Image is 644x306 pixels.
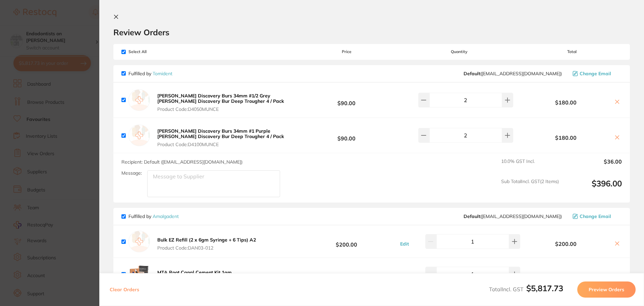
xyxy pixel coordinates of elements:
span: Select All [121,49,189,54]
button: Edit [398,241,411,247]
b: $180.00 [522,99,610,105]
button: [PERSON_NAME] Discovery Burs 34mm #1/2 Grey [PERSON_NAME] Discovery Bur Deep Trougher 4 / Pack Pr... [155,93,297,112]
button: MTA Root Canal Cement Kit 1gm Product Code:MAT19-005 [155,269,234,283]
button: Preview Orders [577,281,636,298]
b: $150.00 [297,268,396,280]
span: Quantity [397,49,522,54]
p: Fulfilled by [128,71,172,76]
b: $200.00 [297,235,396,248]
a: Tomident [153,71,172,77]
span: Product Code: D4050MUNCE [157,106,294,112]
b: Bulk EZ Refill (2 x 6gm Syringe + 6 Tips) A2 [157,237,256,243]
span: info@amalgadent.com.au [464,214,562,219]
button: Change Email [571,213,622,219]
b: [PERSON_NAME] Discovery Burs 34mm #1 Purple [PERSON_NAME] Discovery Bur Deep Trougher 4 / Pack [157,128,284,139]
label: Message: [121,170,142,176]
span: Product Code: D4100MUNCE [157,142,294,147]
span: Price [297,49,396,54]
output: $396.00 [564,179,622,197]
span: Product Code: DAN03-012 [157,245,256,251]
p: Fulfilled by [128,214,179,219]
span: Recipient: Default ( [EMAIL_ADDRESS][DOMAIN_NAME] ) [121,159,243,165]
button: Bulk EZ Refill (2 x 6gm Syringe + 6 Tips) A2 Product Code:DAN03-012 [155,237,258,251]
b: Default [464,213,480,219]
b: $180.00 [522,135,610,141]
b: $5,817.73 [526,283,563,293]
span: info@tomident.com [464,71,562,76]
b: $90.00 [297,129,396,142]
b: Default [464,71,480,77]
h2: Review Orders [113,27,630,37]
button: Clear Orders [108,281,141,298]
span: Change Email [580,214,611,219]
img: empty.jpg [128,231,150,252]
b: MTA Root Canal Cement Kit 1gm [157,269,232,275]
span: Total [522,49,622,54]
span: Change Email [580,71,611,76]
img: empty.jpg [128,125,150,146]
output: $36.00 [564,159,622,173]
button: Change Email [571,71,622,77]
img: empty.jpg [128,89,150,111]
b: [PERSON_NAME] Discovery Burs 34mm #1/2 Grey [PERSON_NAME] Discovery Bur Deep Trougher 4 / Pack [157,93,284,104]
b: $90.00 [297,94,396,106]
button: [PERSON_NAME] Discovery Burs 34mm #1 Purple [PERSON_NAME] Discovery Bur Deep Trougher 4 / Pack Pr... [155,128,297,147]
span: Sub Total Incl. GST ( 2 Items) [501,179,559,197]
b: $200.00 [522,241,610,247]
a: Amalgadent [153,213,179,219]
span: 10.0 % GST Incl. [501,159,559,173]
span: Total Incl. GST [489,286,563,293]
img: aXQ5M3JwdA [128,263,150,285]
